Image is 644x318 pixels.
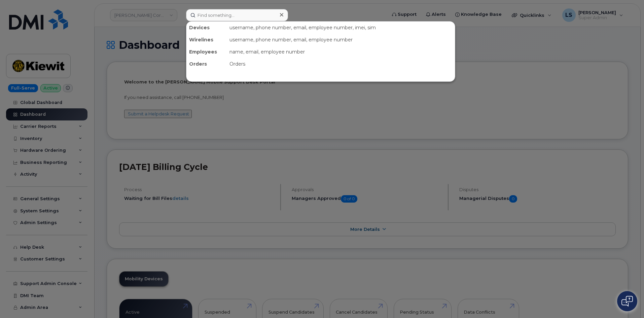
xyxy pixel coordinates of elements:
div: username, phone number, email, employee number [227,34,455,46]
div: Devices [186,22,227,34]
img: Open chat [621,296,633,307]
div: Orders [227,58,455,70]
div: name, email, employee number [227,46,455,58]
div: Wirelines [186,34,227,46]
div: username, phone number, email, employee number, imei, sim [227,22,455,34]
div: Employees [186,46,227,58]
div: Orders [186,58,227,70]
